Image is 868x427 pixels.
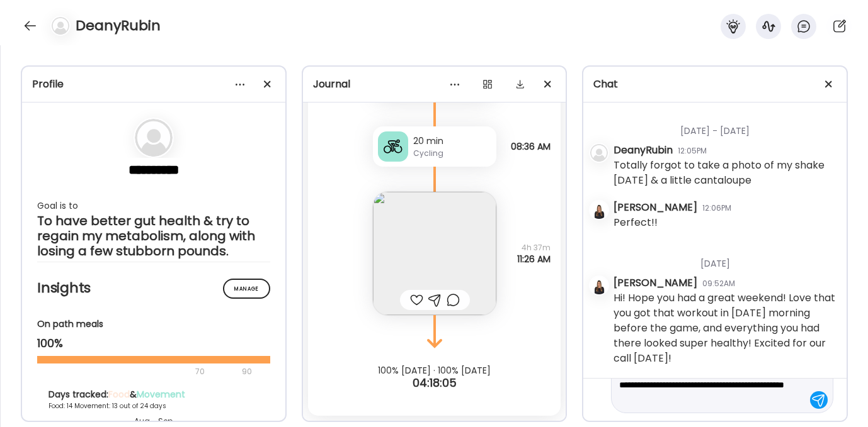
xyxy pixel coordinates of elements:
[49,388,259,401] div: Days tracked: &
[37,364,238,379] div: 70
[614,143,673,158] div: DeanyRubin
[678,145,707,157] div: 12:05PM
[108,388,130,401] span: Food
[702,278,735,289] div: 09:52AM
[37,318,270,331] div: On path meals
[593,77,837,92] div: Chat
[37,213,270,258] div: To have better gut health & try to regain my metabolism, along with losing a few stubborn pounds.
[590,144,608,162] img: bg-avatar-default.svg
[413,135,491,148] div: 20 min
[614,291,837,366] div: Hi! Hope you had a great weekend! Love that you got that workout in [DATE] morning before the gam...
[590,277,608,294] img: avatars%2Fkjfl9jNWPhc7eEuw3FeZ2kxtUMH3
[49,401,259,411] div: Food: 14 Movement: 13 out of 24 days
[137,388,185,401] span: Movement
[135,119,173,157] img: bg-avatar-default.svg
[590,201,608,219] img: avatars%2Fkjfl9jNWPhc7eEuw3FeZ2kxtUMH3
[413,148,491,159] div: Cycling
[223,279,270,299] div: Manage
[614,200,697,215] div: [PERSON_NAME]
[373,192,496,315] img: images%2FT4hpSHujikNuuNlp83B0WiiAjC52%2FdSQLYMeD1Qit9idYxb8Q%2Fen2oTRg7ojGYGpXeG4d4_240
[614,215,658,230] div: Perfect!!
[614,109,837,143] div: [DATE] - [DATE]
[32,77,275,92] div: Profile
[313,77,556,92] div: Journal
[303,375,566,391] div: 04:18:05
[52,17,69,35] img: bg-avatar-default.svg
[37,336,270,351] div: 100%
[614,242,837,275] div: [DATE]
[702,202,731,214] div: 12:06PM
[511,141,551,152] span: 08:36 AM
[49,416,259,427] div: Aug - Sep
[303,365,566,375] div: 100% [DATE] · 100% [DATE]
[241,364,253,379] div: 90
[517,253,551,265] span: 11:26 AM
[37,198,270,213] div: Goal is to
[517,242,551,253] span: 4h 37m
[614,275,697,291] div: [PERSON_NAME]
[76,16,161,36] h4: DeanyRubin
[37,279,270,297] h2: Insights
[614,158,837,188] div: Totally forgot to take a photo of my shake [DATE] & a little cantaloupe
